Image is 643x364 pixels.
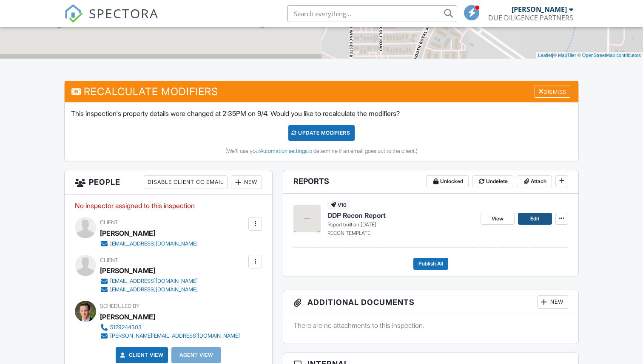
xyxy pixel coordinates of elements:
[75,201,262,210] p: No inspector assigned to this inspection
[283,290,578,314] h3: Additional Documents
[100,303,139,309] span: Scheduled By
[488,14,573,22] div: DUE DILIGENCE PARTNERS
[100,332,240,340] a: [PERSON_NAME][EMAIL_ADDRESS][DOMAIN_NAME]
[535,85,570,98] div: Dismiss
[288,125,355,141] div: UPDATE Modifiers
[71,148,572,155] div: (We'll use your to determine if an email goes out to the client.)
[64,4,83,23] img: The Best Home Inspection Software - Spectora
[553,53,576,58] a: © MapTiler
[100,240,198,248] a: [EMAIL_ADDRESS][DOMAIN_NAME]
[100,219,118,226] span: Client
[536,52,643,59] div: |
[110,333,240,339] div: [PERSON_NAME][EMAIL_ADDRESS][DOMAIN_NAME]
[110,324,142,331] div: 5129244303
[512,5,567,14] div: [PERSON_NAME]
[65,81,578,102] h3: Recalculate Modifiers
[89,4,159,22] span: SPECTORA
[144,175,228,189] div: Disable Client CC Email
[110,240,198,247] div: [EMAIL_ADDRESS][DOMAIN_NAME]
[65,170,272,195] h3: People
[100,257,118,263] span: Client
[287,5,457,22] input: Search everything...
[537,295,568,309] div: New
[119,351,164,359] a: Client View
[293,321,568,330] p: There are no attachments to this inspection.
[64,11,159,29] a: SPECTORA
[231,175,262,189] div: New
[100,227,155,240] div: [PERSON_NAME]
[100,264,155,277] div: [PERSON_NAME]
[260,148,307,154] a: Automation settings
[100,310,155,323] div: [PERSON_NAME]
[110,286,198,293] div: [EMAIL_ADDRESS][DOMAIN_NAME]
[578,53,641,58] a: © OpenStreetMap contributors
[538,53,552,58] a: Leaflet
[110,278,198,285] div: [EMAIL_ADDRESS][DOMAIN_NAME]
[65,102,578,161] div: This inspection's property details were changed at 2:35PM on 9/4. Would you like to recalculate t...
[100,277,198,285] a: [EMAIL_ADDRESS][DOMAIN_NAME]
[100,323,240,332] a: 5129244303
[100,285,198,294] a: [EMAIL_ADDRESS][DOMAIN_NAME]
